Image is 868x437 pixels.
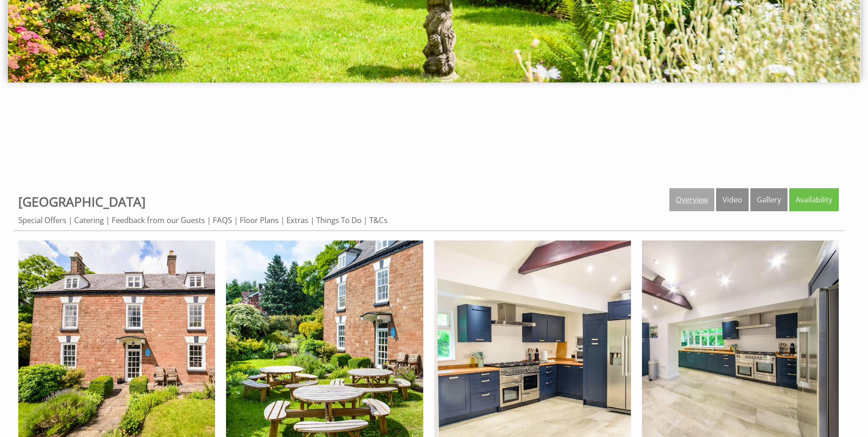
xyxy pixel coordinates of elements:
[789,188,839,211] a: Availability
[5,108,863,177] iframe: Customer reviews powered by Trustpilot
[240,215,279,225] a: Floor Plans
[18,193,146,210] a: [GEOGRAPHIC_DATA]
[213,215,232,225] a: FAQS
[18,215,66,225] a: Special Offers
[74,215,104,225] a: Catering
[716,188,749,211] a: Video
[750,188,787,211] a: Gallery
[369,215,388,225] a: T&Cs
[112,215,205,225] a: Feedback from our Guests
[316,215,361,225] a: Things To Do
[669,188,714,211] a: Overview
[286,215,308,225] a: Extras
